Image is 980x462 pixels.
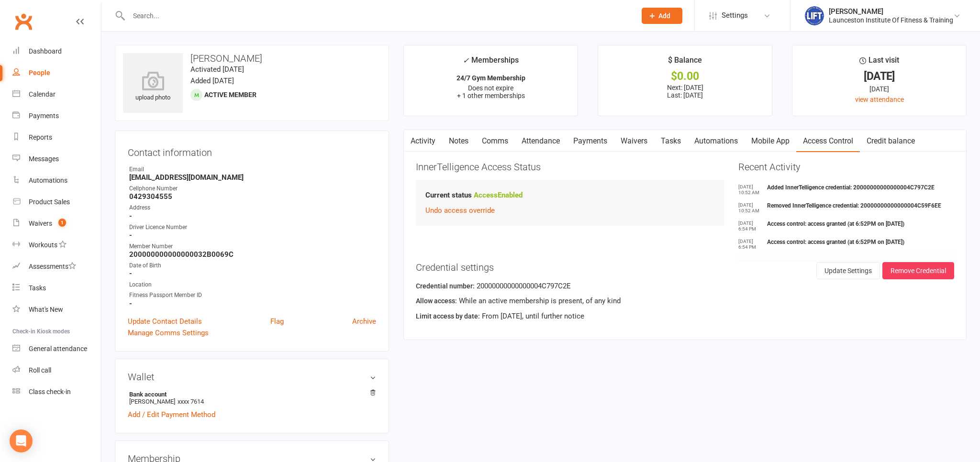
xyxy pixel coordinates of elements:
[801,84,958,94] div: [DATE]
[29,198,70,206] div: Product Sales
[204,91,256,99] span: Active member
[425,191,472,199] strong: Current status
[12,170,101,191] a: Automations
[128,327,209,339] a: Manage Comms Settings
[352,316,376,327] a: Archive
[12,41,101,62] a: Dashboard
[745,130,796,152] a: Mobile App
[12,213,101,234] a: Waivers 1
[129,203,376,212] div: Address
[614,130,654,152] a: Waivers
[829,7,953,16] div: [PERSON_NAME]
[129,291,376,300] div: Fitness Passport Member ID
[29,47,62,55] div: Dashboard
[129,250,376,259] strong: 200000000000000032B0069C
[416,280,954,295] div: 20000000000000004C797C2E
[29,388,71,396] div: Class check-in
[128,372,376,382] h3: Wallet
[738,162,954,172] h3: Recent Activity
[463,54,519,72] div: Memberships
[29,220,52,227] div: Waivers
[129,299,376,308] strong: -
[129,212,376,220] strong: -
[442,130,475,152] a: Notes
[722,5,748,26] span: Settings
[12,234,101,256] a: Workouts
[607,84,763,99] p: Next: [DATE] Last: [DATE]
[738,202,762,214] time: [DATE] 10:52 AM
[829,16,953,24] div: Launceston Institute Of Fitness & Training
[855,96,904,103] a: view attendance
[29,366,51,374] div: Roll call
[457,74,525,82] strong: 24/7 Gym Membership
[29,69,50,77] div: People
[128,316,202,327] a: Update Contact Details
[128,143,376,158] h3: Contact information
[270,316,284,327] a: Flag
[416,295,954,310] div: While an active membership is present, of any kind
[12,277,101,299] a: Tasks
[12,256,101,277] a: Assessments
[12,84,101,105] a: Calendar
[416,262,954,273] h3: Credential settings
[190,65,244,74] time: Activated [DATE]
[129,173,376,182] strong: [EMAIL_ADDRESS][DOMAIN_NAME]
[128,389,376,407] li: [PERSON_NAME]
[860,130,922,152] a: Credit balance
[416,296,457,306] label: Allow access:
[463,56,469,65] i: ✓
[658,12,670,20] span: Add
[58,219,66,227] span: 1
[882,262,954,279] button: Remove Credential
[129,242,376,251] div: Member Number
[859,54,899,71] div: Last visit
[468,84,513,92] span: Does not expire
[738,220,762,232] time: [DATE] 6:54 PM
[129,192,376,201] strong: 0429304555
[29,263,76,270] div: Assessments
[123,53,381,64] h3: [PERSON_NAME]
[190,77,234,85] time: Added [DATE]
[475,130,515,152] a: Comms
[29,155,59,163] div: Messages
[12,148,101,170] a: Messages
[29,90,56,98] div: Calendar
[129,261,376,270] div: Date of Birth
[738,184,954,198] li: Added InnerTelligence credential: 20000000000000004C797C2E
[738,220,954,234] li: Access control: access granted (at 6:52PM on [DATE])
[129,280,376,289] div: Location
[29,241,57,249] div: Workouts
[29,133,52,141] div: Reports
[12,62,101,84] a: People
[123,71,183,103] div: upload photo
[738,184,762,196] time: [DATE] 10:52 AM
[126,9,629,22] input: Search...
[29,306,63,313] div: What's New
[738,239,762,250] time: [DATE] 6:54 PM
[129,269,376,278] strong: -
[12,299,101,320] a: What's New
[457,92,525,99] span: + 1 other memberships
[416,162,724,172] h3: InnerTelligence Access Status
[29,112,59,120] div: Payments
[11,10,35,33] a: Clubworx
[607,71,763,81] div: $0.00
[416,281,475,291] label: Credential number:
[567,130,614,152] a: Payments
[12,338,101,360] a: General attendance kiosk mode
[654,130,688,152] a: Tasks
[29,284,46,292] div: Tasks
[642,8,682,24] button: Add
[178,398,204,405] span: xxxx 7614
[129,391,371,398] strong: Bank account
[416,311,480,321] label: Limit access by date:
[29,176,67,184] div: Automations
[404,130,442,152] a: Activity
[801,71,958,81] div: [DATE]
[12,381,101,403] a: Class kiosk mode
[738,239,954,252] li: Access control: access granted (at 6:52PM on [DATE])
[129,231,376,240] strong: -
[129,165,376,174] div: Email
[805,6,824,25] img: thumb_image1711312309.png
[796,130,860,152] a: Access Control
